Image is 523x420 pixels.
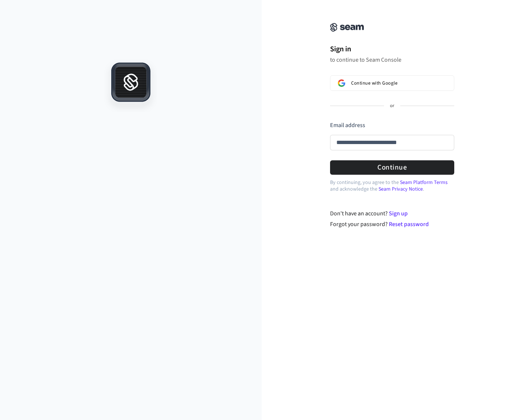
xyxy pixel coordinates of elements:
a: Reset password [389,220,429,228]
p: By continuing, you agree to the and acknowledge the . [330,179,454,192]
div: Forgot your password? [330,220,455,229]
p: or [390,103,394,109]
img: Seam Console [330,23,364,32]
a: Seam Privacy Notice [378,185,423,193]
a: Sign up [389,209,408,218]
img: Sign in with Google [338,79,345,87]
button: Continue [330,160,454,175]
span: Continue with Google [351,80,397,86]
label: Email address [330,121,365,129]
p: to continue to Seam Console [330,56,454,64]
div: Don't have an account? [330,209,455,218]
button: Sign in with GoogleContinue with Google [330,75,454,91]
h1: Sign in [330,44,454,55]
a: Seam Platform Terms [400,179,448,186]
